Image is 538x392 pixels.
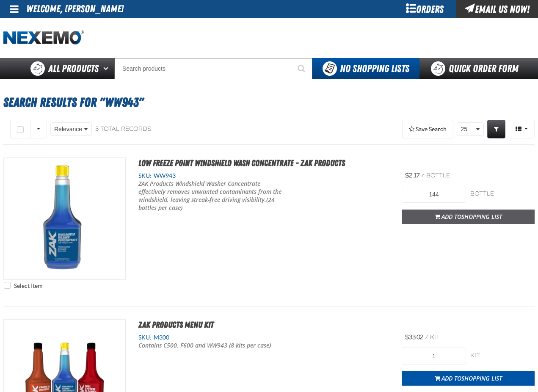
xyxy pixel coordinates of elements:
input: Select Item [4,282,11,289]
span: M300 [152,334,169,341]
span: No Shopping Lists [340,63,409,75]
div: 3 total records [95,125,151,133]
span: bottle [426,172,450,179]
span: Add to [441,213,502,221]
a: ZAK Products Menu Kit [138,320,214,330]
div: SKU: [138,334,389,342]
button: Add toShopping List [402,210,535,224]
div: kit [470,352,535,360]
img: Low Freeze Point Windshield Wash Concentrate - ZAK Products [4,158,125,279]
span: / [421,172,425,179]
div: SKU: [138,172,389,180]
span: Add to [441,374,502,382]
span: 25 [461,125,474,134]
span: $2.17 [405,172,419,179]
button: You do not have available Shopping Lists. Open to Create a New List [312,58,419,79]
img: Nexemo logo [3,30,84,45]
span: kit [430,334,440,341]
input: Search [114,58,312,79]
span: Save Search [416,126,447,133]
a: Expand or Collapse Grid Filters [487,120,505,138]
label: Select Item [4,282,42,290]
span: Shopping List [461,374,502,382]
span: WW943 [152,172,176,179]
span: / [425,334,428,341]
span: $33.02 [405,334,423,341]
p: Contains C500, F600 and WW943 (8 kits per case) [138,342,289,350]
button: Expand or Collapse Saved Search drop-down to save a search query [402,120,453,138]
: View Details of the Low Freeze Point Windshield Wash Concentrate - ZAK Products [4,158,125,279]
button: Product Grid Views Toolbar [509,120,535,138]
a: Quick Order Form [419,58,534,79]
button: Open All Products pages [100,58,114,79]
div: bottle [470,190,535,198]
span: Shopping List [461,213,502,221]
span: Relevance [54,125,82,134]
button: Start Searching [291,58,312,79]
button: Add toShopping List [402,371,535,386]
span: Product Grid Views Toolbar [509,120,534,138]
a: Low Freeze Point Windshield Wash Concentrate - ZAK Products [138,158,345,168]
span: All Products [48,61,99,76]
a: Home [3,30,84,45]
input: Product Quantity [402,186,466,203]
input: Product Quantity [402,348,466,364]
button: Rows selection options [30,120,47,138]
h1: Search Results for "WW943" [3,91,535,114]
p: ZAK Products Windshield Washer Concentrate effectively removes unwanted contaminants from the win... [138,180,289,212]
